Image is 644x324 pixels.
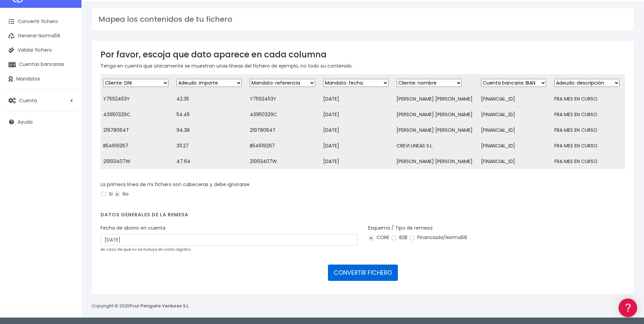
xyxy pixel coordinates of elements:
[130,303,189,309] a: Four Penguins Ventures S.L.
[100,247,190,252] small: en caso de que no se incluya en cada registro
[394,154,478,169] td: [PERSON_NAME] [PERSON_NAME]
[320,154,394,169] td: [DATE]
[7,182,129,194] button: Contáctanos
[478,154,552,169] td: [FINANCIAL_ID]
[7,58,129,68] a: Información general
[320,91,394,107] td: [DATE]
[174,138,247,154] td: 311.27
[552,138,625,154] td: FRA MES EN CURSO
[174,154,247,169] td: 47.64
[3,15,78,29] a: Convertir fichero
[100,191,113,198] label: Si
[19,97,37,104] span: Cuenta
[98,15,627,24] h3: Mapea los contenidos de tu fichero
[409,234,467,241] label: Financiada/Norma58
[247,91,320,107] td: Y7592453Y
[18,119,33,125] span: Ayuda
[93,196,131,202] a: POWERED BY ENCHANT
[100,154,174,169] td: 21993407W
[100,50,625,59] h3: Por favor, escoja que dato aparece en cada columna
[7,118,129,128] a: Perfiles de empresas
[100,123,174,138] td: 21978064T
[478,107,552,123] td: [FINANCIAL_ID]
[478,138,552,154] td: [FINANCIAL_ID]
[394,123,478,138] td: [PERSON_NAME] [PERSON_NAME]
[7,96,129,107] a: Problemas habituales
[114,191,129,198] label: No
[100,224,165,232] label: Fecha de abono en cuenta
[320,138,394,154] td: [DATE]
[320,123,394,138] td: [DATE]
[247,154,320,169] td: 21993407W
[100,62,625,70] p: Tenga en cuenta que únicamente se muestran unas líneas del fichero de ejemplo, no todo su contenido.
[552,123,625,138] td: FRA MES EN CURSO
[92,303,190,310] p: Copyright © 2025 .
[247,123,320,138] td: 21978064T
[328,265,398,281] button: CONVERTIR FICHERO
[320,107,394,123] td: [DATE]
[3,43,78,57] a: Validar fichero
[394,138,478,154] td: CREVI LINEAS S.L.
[100,107,174,123] td: 43950329C
[174,123,247,138] td: 94.38
[100,138,174,154] td: B54619267
[478,91,552,107] td: [FINANCIAL_ID]
[7,107,129,118] a: Videotutoriales
[3,57,78,72] a: Cuentas bancarias
[3,115,78,129] a: Ayuda
[7,47,129,54] div: Información general
[7,135,129,141] div: Facturación
[394,107,478,123] td: [PERSON_NAME] [PERSON_NAME]
[100,181,250,188] label: La primera línea de mi fichero son cabeceras y debe ignorarse
[174,91,247,107] td: 42.35
[7,174,129,184] a: API
[100,91,174,107] td: Y7592453Y
[3,29,78,43] a: Generar Norma58
[7,75,129,82] div: Convertir ficheros
[3,93,78,108] a: Cuenta
[552,107,625,123] td: FRA MES EN CURSO
[247,107,320,123] td: 43950329C
[7,163,129,169] div: Programadores
[478,123,552,138] td: [FINANCIAL_ID]
[247,138,320,154] td: B54619267
[391,234,407,241] label: B2B
[3,72,78,86] a: Mandatos
[7,86,129,96] a: Formatos
[368,234,389,241] label: CORE
[368,224,433,232] label: Esquema / Tipo de remesa
[7,146,129,156] a: General
[552,91,625,107] td: FRA MES EN CURSO
[174,107,247,123] td: 54.45
[552,154,625,169] td: FRA MES EN CURSO
[100,212,625,221] h4: Datos generales de la remesa
[394,91,478,107] td: [PERSON_NAME] [PERSON_NAME]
